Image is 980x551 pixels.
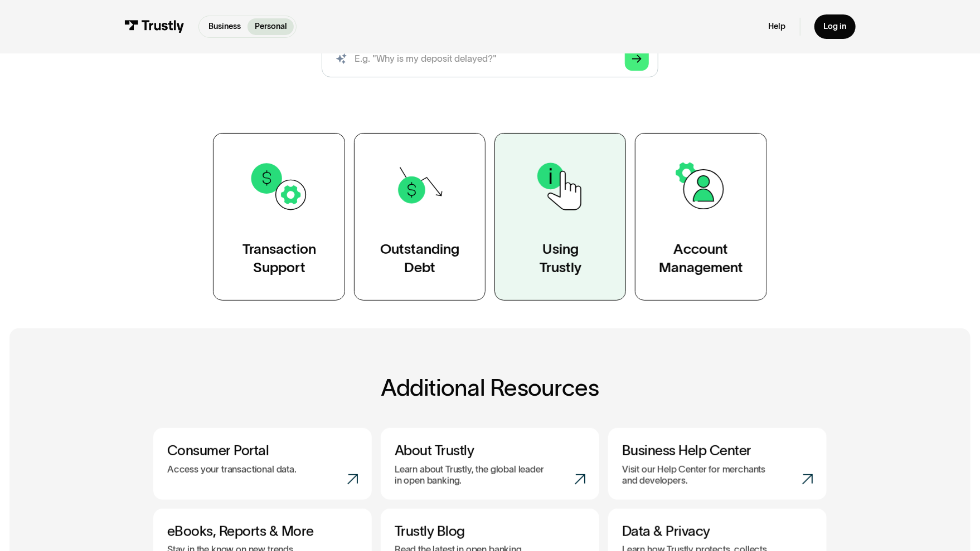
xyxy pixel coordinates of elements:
[153,428,372,499] a: Consumer PortalAccess your transactional data.
[167,442,358,459] h3: Consumer Portal
[635,133,766,301] a: AccountManagement
[494,133,626,301] a: UsingTrustly
[395,523,585,539] h3: Trustly Blog
[255,21,287,33] p: Personal
[354,133,486,301] a: OutstandingDebt
[823,21,846,32] div: Log in
[608,428,827,499] a: Business Help CenterVisit our Help Center for merchants and developers.
[201,18,248,35] a: Business
[153,375,827,401] h2: Additional Resources
[381,428,599,499] a: About TrustlyLearn about Trustly, the global leader in open banking.
[248,18,294,35] a: Personal
[395,464,545,486] p: Learn about Trustly, the global leader in open banking.
[167,464,297,475] p: Access your transactional data.
[124,20,185,33] img: Trustly Logo
[380,240,459,277] div: Outstanding Debt
[213,133,345,301] a: TransactionSupport
[622,523,813,539] h3: Data & Privacy
[395,442,585,459] h3: About Trustly
[322,40,658,77] form: Search
[208,21,241,33] p: Business
[322,40,658,77] input: search
[814,14,856,39] a: Log in
[242,240,316,277] div: Transaction Support
[540,240,581,277] div: Using Trustly
[167,523,358,539] h3: eBooks, Reports & More
[622,442,813,459] h3: Business Help Center
[622,464,773,486] p: Visit our Help Center for merchants and developers.
[659,240,743,277] div: Account Management
[769,21,786,32] a: Help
